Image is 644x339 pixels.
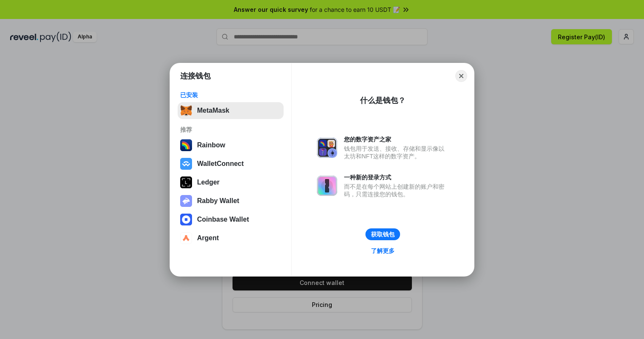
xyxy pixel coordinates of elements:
a: 了解更多 [366,245,400,256]
img: svg+xml,%3Csvg%20fill%3D%22none%22%20height%3D%2233%22%20viewBox%3D%220%200%2035%2033%22%20width%... [180,105,192,117]
div: Coinbase Wallet [197,216,249,223]
div: 而不是在每个网站上创建新的账户和密码，只需连接您的钱包。 [344,183,449,198]
div: Ledger [197,179,219,186]
img: svg+xml,%3Csvg%20xmlns%3D%22http%3A%2F%2Fwww.w3.org%2F2000%2Fsvg%22%20width%3D%2228%22%20height%3... [180,176,192,188]
button: Close [455,70,467,82]
div: WalletConnect [197,160,244,168]
button: Rainbow [178,137,284,154]
h1: 连接钱包 [180,71,211,81]
div: 钱包用于发送、接收、存储和显示像以太坊和NFT这样的数字资产。 [344,145,449,160]
button: WalletConnect [178,155,284,172]
button: MetaMask [178,102,284,119]
div: 什么是钱包？ [360,95,406,106]
img: svg+xml,%3Csvg%20xmlns%3D%22http%3A%2F%2Fwww.w3.org%2F2000%2Fsvg%22%20fill%3D%22none%22%20viewBox... [317,176,337,196]
img: svg+xml,%3Csvg%20width%3D%22120%22%20height%3D%22120%22%20viewBox%3D%220%200%20120%20120%22%20fil... [180,139,192,151]
button: Rabby Wallet [178,193,284,209]
div: Rainbow [197,141,225,149]
button: Argent [178,230,284,247]
div: 一种新的登录方式 [344,174,449,181]
div: 您的数字资产之家 [344,136,449,143]
div: Rabby Wallet [197,197,239,205]
img: svg+xml,%3Csvg%20xmlns%3D%22http%3A%2F%2Fwww.w3.org%2F2000%2Fsvg%22%20fill%3D%22none%22%20viewBox... [317,138,337,158]
img: svg+xml,%3Csvg%20width%3D%2228%22%20height%3D%2228%22%20viewBox%3D%220%200%2028%2028%22%20fill%3D... [180,214,192,225]
div: 已安装 [180,91,281,99]
button: Ledger [178,174,284,191]
img: svg+xml,%3Csvg%20width%3D%2228%22%20height%3D%2228%22%20viewBox%3D%220%200%2028%2028%22%20fill%3D... [180,232,192,244]
div: 获取钱包 [371,231,395,238]
div: Argent [197,234,219,242]
div: MetaMask [197,107,229,114]
img: svg+xml,%3Csvg%20xmlns%3D%22http%3A%2F%2Fwww.w3.org%2F2000%2Fsvg%22%20fill%3D%22none%22%20viewBox... [180,195,192,207]
button: Coinbase Wallet [178,211,284,228]
div: 了解更多 [371,247,395,255]
div: 推荐 [180,126,281,133]
img: svg+xml,%3Csvg%20width%3D%2228%22%20height%3D%2228%22%20viewBox%3D%220%200%2028%2028%22%20fill%3D... [180,158,192,170]
button: 获取钱包 [365,228,400,240]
